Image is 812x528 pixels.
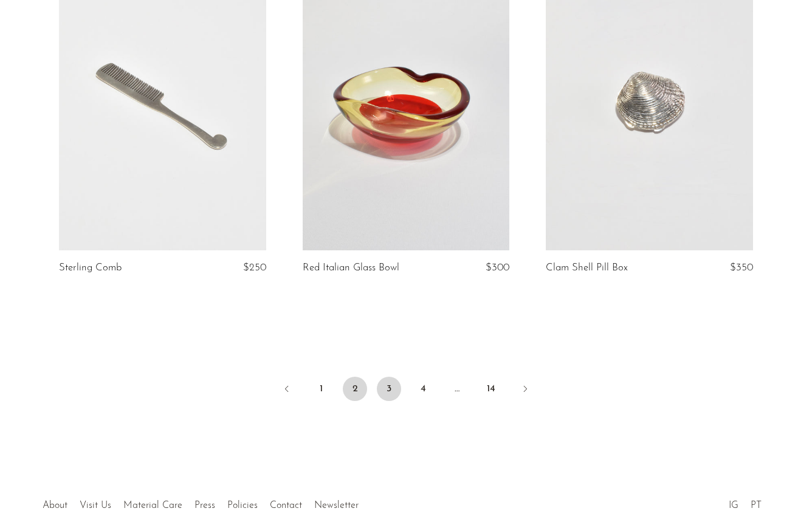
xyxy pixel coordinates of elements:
a: 14 [479,377,503,401]
ul: Social Medias [723,491,768,514]
a: Sterling Comb [59,262,122,273]
ul: Quick links [36,491,365,514]
a: About [43,501,67,510]
a: Red Italian Glass Bowl [303,262,399,273]
span: … [445,377,469,401]
span: 2 [343,377,367,401]
a: 1 [309,377,333,401]
span: $350 [730,262,753,273]
a: 3 [377,377,401,401]
a: Policies [227,501,258,510]
a: Next [513,377,537,403]
a: IG [729,501,738,510]
a: PT [751,501,762,510]
a: Previous [275,377,299,403]
a: Visit Us [80,501,111,510]
a: Press [194,501,215,510]
a: Material Care [123,501,182,510]
span: $250 [243,262,266,273]
a: 4 [411,377,435,401]
a: Clam Shell Pill Box [546,262,628,273]
span: $300 [486,262,509,273]
a: Contact [270,501,302,510]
